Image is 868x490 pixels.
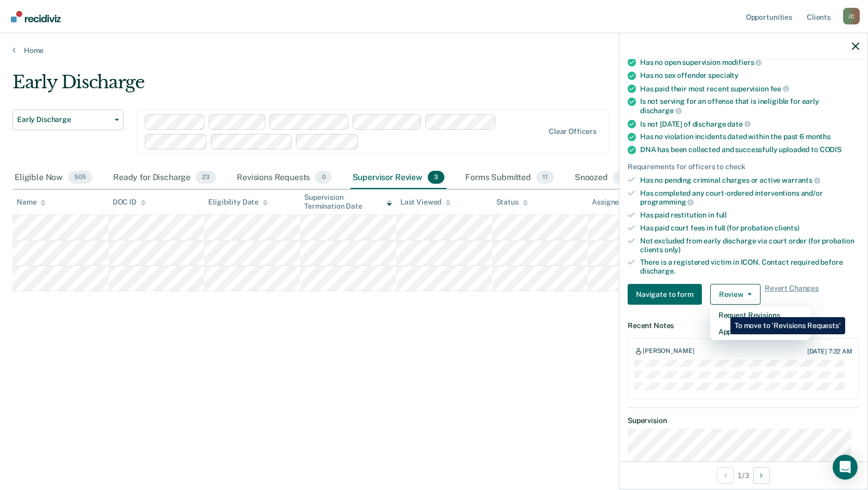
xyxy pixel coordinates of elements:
button: Previous Opportunity [717,467,734,484]
div: [DATE] 7:22 AM [807,348,852,355]
span: programming [640,198,694,206]
span: full [716,211,727,219]
dt: Supervision [628,416,859,425]
button: Review [710,284,761,305]
div: Has completed any court-ordered interventions and/or [640,189,859,207]
div: Has no pending criminal charges or active [640,175,859,185]
div: 1 / 3 [619,461,867,489]
span: months [806,132,831,141]
div: Has paid their most recent supervision [640,84,859,93]
div: Eligibility Date [208,198,268,207]
span: 3 [428,171,444,184]
div: Supervision Termination Date [304,193,392,211]
div: Has paid court fees in full (for probation [640,224,859,233]
div: Last Viewed [400,198,451,207]
div: Is not [DATE] of discharge [640,119,859,129]
div: Has no violation incidents dated within the past 6 [640,132,859,141]
span: modifiers [722,58,762,66]
span: date [727,120,750,128]
div: [PERSON_NAME] [643,347,694,356]
div: DNA has been collected and successfully uploaded to [640,145,859,154]
div: Has no sex offender [640,71,859,80]
dt: Recent Notes [628,321,859,330]
span: only) [664,246,681,254]
div: Is not serving for an offense that is ineligible for early [640,97,859,115]
img: Recidiviz [11,11,61,22]
button: Profile dropdown button [843,8,860,24]
span: 0 [315,171,331,184]
div: Has paid restitution in [640,211,859,220]
div: Snoozed [573,167,639,189]
span: 11 [536,171,554,184]
div: DOC ID [113,198,146,207]
div: Assigned to [592,198,641,207]
div: Status [496,198,528,207]
div: Early Discharge [12,72,663,101]
div: Name [17,198,46,207]
button: Next Opportunity [753,467,770,484]
div: Forms Submitted [463,167,556,189]
div: Requirements for officers to check [628,162,859,171]
span: specialty [708,71,739,79]
div: Eligible Now [12,167,94,189]
div: Open Intercom Messenger [833,455,858,480]
span: 23 [196,171,216,184]
div: There is a registered victim in ICON. Contact required before [640,258,859,276]
span: discharge [640,106,682,115]
span: discharge. [640,267,675,275]
button: Request Revisions [710,307,810,323]
span: CODIS [820,145,842,154]
div: Not excluded from early discharge via court order (for probation clients [640,237,859,254]
a: Navigate to form link [628,284,706,305]
button: Approve Snooze [710,323,810,340]
div: Revisions Requests [235,167,333,189]
div: Ready for Discharge [111,167,218,189]
span: 505 [68,171,92,184]
div: Clear officers [549,127,596,136]
a: Home [12,46,856,55]
span: Revert Changes [765,284,819,305]
span: Early Discharge [17,115,111,124]
div: J C [843,8,860,24]
span: warrants [782,176,820,184]
span: clients) [775,224,799,232]
span: fee [770,85,789,93]
div: Has no open supervision [640,58,859,67]
div: Supervisor Review [350,167,447,189]
button: Navigate to form [628,284,702,305]
span: 242 [613,171,637,184]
